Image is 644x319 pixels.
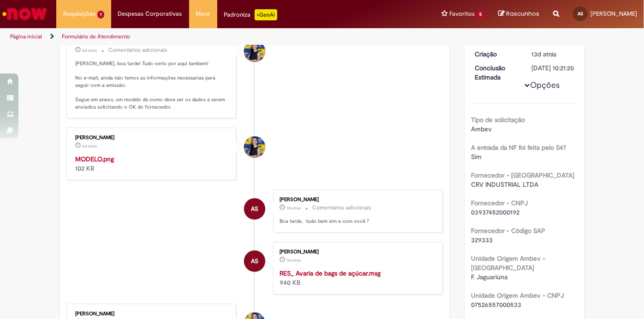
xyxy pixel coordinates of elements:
span: AS [251,198,258,220]
span: 6d atrás [82,143,97,149]
span: AS [578,11,583,17]
div: [PERSON_NAME] [280,197,433,202]
span: Sim [471,153,482,161]
dt: Conclusão Estimada [468,63,525,82]
div: 102 KB [75,154,229,173]
b: Unidade Origem Ambev - [GEOGRAPHIC_DATA] [471,254,546,272]
span: Ambev [471,125,492,133]
a: Página inicial [10,33,42,40]
div: [PERSON_NAME] [75,135,229,141]
span: 329333 [471,236,493,244]
div: [PERSON_NAME] [280,249,433,255]
span: Favoritos [449,9,475,18]
time: 24/09/2025 13:58:49 [82,143,97,149]
time: 24/09/2025 13:58:51 [82,48,97,53]
span: CRV INDUSTRIAL LTDA [471,180,539,189]
span: [PERSON_NAME] [590,10,637,18]
span: 03937452000192 [471,208,520,216]
div: 940 KB [280,269,433,287]
b: A entrada da NF foi feita pelo S4? [471,143,566,152]
div: Melissa Paduani [244,136,265,158]
span: Rascunhos [506,9,539,18]
a: MODELO.png [75,155,114,163]
p: Boa tarde, tudo bem sim e com você ? [280,218,433,225]
a: Formulário de Atendimento [62,33,130,40]
div: Allan dos Santos [244,251,265,272]
span: Requisições [63,9,95,18]
span: 07526557000533 [471,301,522,309]
span: Despesas Corporativas [118,9,182,18]
span: AS [251,250,258,272]
img: ServiceNow [1,5,48,23]
span: More [196,9,210,18]
div: Allan dos Santos [244,198,265,220]
span: 7d atrás [286,258,301,263]
span: 1 [97,11,104,18]
b: Tipo de solicitação [471,116,525,124]
span: 13d atrás [531,50,556,58]
ul: Trilhas de página [7,28,423,45]
time: 17/09/2025 16:02:30 [531,50,556,58]
b: Fornecedor - CNPJ [471,199,528,207]
time: 23/09/2025 17:25:16 [286,258,301,263]
a: Rascunhos [498,10,539,18]
div: 17/09/2025 16:02:30 [531,49,574,59]
div: [PERSON_NAME] [75,311,229,317]
span: 6d atrás [82,48,97,53]
small: Comentários adicionais [312,204,371,212]
b: Unidade Origem Ambev - CNPJ [471,291,564,300]
p: +GenAi [255,9,277,20]
div: Melissa Paduani [244,41,265,62]
b: Fornecedor - [GEOGRAPHIC_DATA] [471,171,575,179]
span: F. Jaguariúna [471,273,508,281]
dt: Criação [468,49,525,59]
span: 7d atrás [286,205,301,211]
small: Comentários adicionais [108,46,167,54]
time: 23/09/2025 17:26:45 [286,205,301,211]
div: [DATE] 10:21:20 [531,63,574,73]
div: Padroniza [224,9,277,20]
p: [PERSON_NAME], boa tarde! Tudo certo por aqui tambem! No e-mail, ainda não temos as informações n... [75,60,229,111]
span: 5 [477,11,484,18]
a: RES_ Avaria de bags de açúcar.msg [280,269,381,277]
b: Fornecedor - Código SAP [471,227,546,235]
